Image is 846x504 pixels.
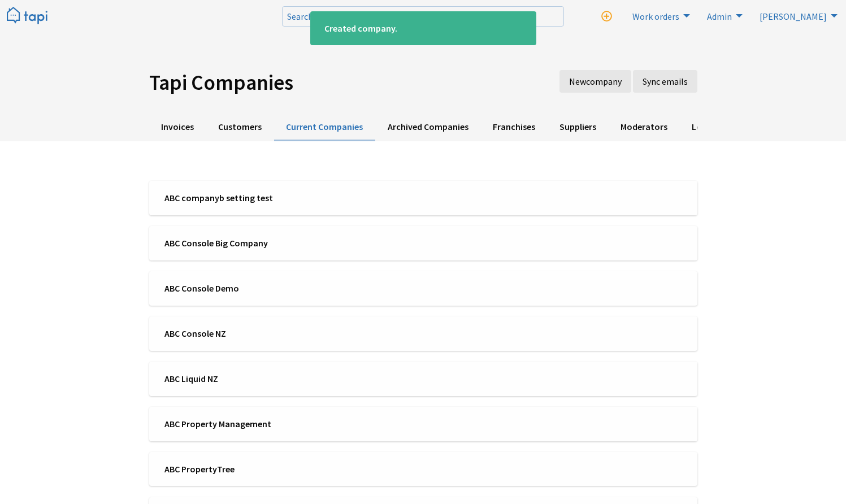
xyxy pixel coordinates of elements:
[149,114,206,141] a: Invoices
[707,11,732,22] span: Admin
[609,114,680,141] a: Moderators
[164,463,416,475] span: ABC PropertyTree
[149,70,471,95] h1: Tapi Companies
[149,271,697,306] a: ABC Console Demo
[680,114,748,141] a: Lost Issues
[753,7,840,25] a: [PERSON_NAME]
[310,11,536,45] div: Created company.
[626,7,693,25] a: Work orders
[149,181,697,215] a: ABC companyb setting test
[164,418,416,430] span: ABC Property Management
[149,407,697,441] a: ABC Property Management
[375,114,480,141] a: Archived Companies
[164,372,416,385] span: ABC Liquid NZ
[149,452,697,486] a: ABC PropertyTree
[700,7,745,25] a: Admin
[547,114,608,141] a: Suppliers
[559,70,631,93] a: New
[632,11,679,22] span: Work orders
[149,316,697,351] a: ABC Console NZ
[7,7,47,25] img: Tapi logo
[760,11,827,22] span: [PERSON_NAME]
[480,114,547,141] a: Franchises
[206,114,274,141] a: Customers
[164,282,416,294] span: ABC Console Demo
[149,362,697,396] a: ABC Liquid NZ
[586,76,622,87] span: company
[149,226,697,260] a: ABC Console Big Company
[601,11,612,22] i: New work order
[164,327,416,340] span: ABC Console NZ
[633,70,697,93] a: Sync emails
[164,192,416,204] span: ABC companyb setting test
[274,114,375,141] a: Current Companies
[164,237,416,249] span: ABC Console Big Company
[753,7,840,25] li: Ken
[287,11,324,22] span: Search …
